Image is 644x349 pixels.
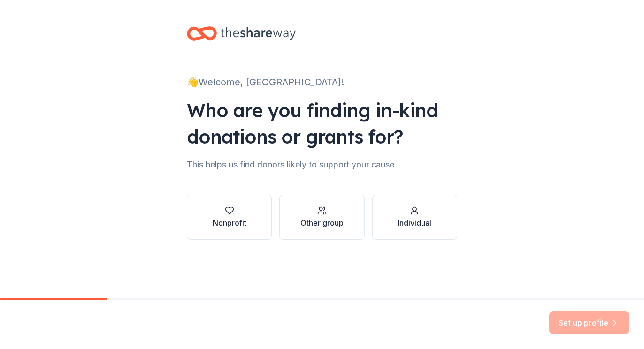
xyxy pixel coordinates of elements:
button: Individual [372,195,457,240]
div: 👋 Welcome, [GEOGRAPHIC_DATA]! [187,75,457,90]
div: Individual [398,217,431,228]
div: This helps us find donors likely to support your cause. [187,157,457,172]
button: Other group [279,195,364,240]
button: Nonprofit [187,195,272,240]
div: Who are you finding in-kind donations or grants for? [187,97,457,150]
div: Other group [300,217,344,228]
div: Nonprofit [213,217,246,228]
